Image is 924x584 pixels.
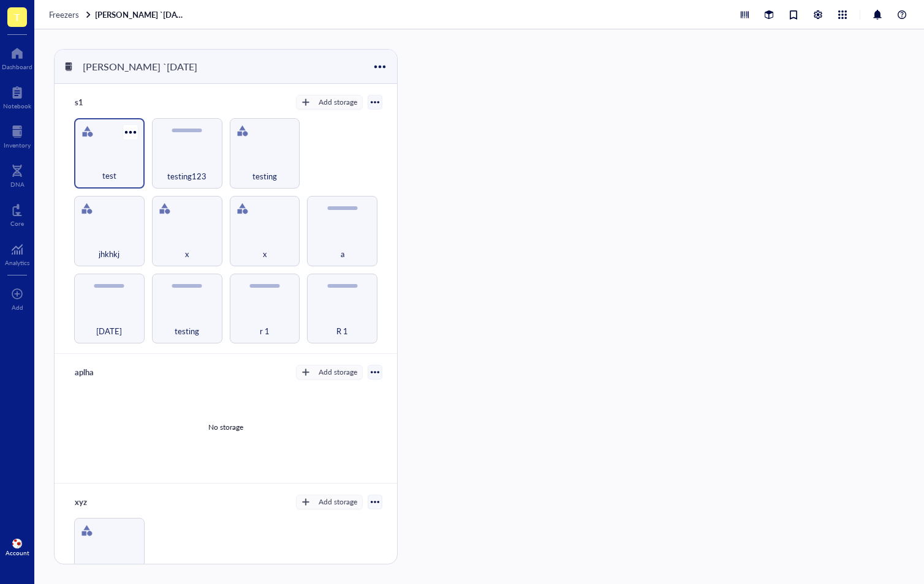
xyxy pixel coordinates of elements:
div: Add [12,304,23,311]
div: Analytics [5,259,29,266]
span: T [14,9,20,24]
span: testing [252,170,277,183]
div: Add storage [319,367,357,378]
div: Add storage [319,496,357,507]
div: aplha [69,364,143,381]
button: Add storage [296,495,363,509]
a: Core [10,200,24,227]
a: Inventory [4,122,31,149]
div: xyz [69,493,143,511]
div: Account [6,549,29,556]
button: Add storage [296,365,363,380]
span: test [102,169,116,182]
a: DNA [10,161,25,188]
span: x [263,247,267,261]
a: Analytics [5,239,29,266]
a: [PERSON_NAME] `[DATE] [95,9,187,20]
div: [PERSON_NAME] `[DATE] [77,56,203,77]
a: Dashboard [2,43,32,70]
a: Freezers [49,9,93,20]
span: a [341,247,344,261]
span: x [185,247,189,261]
div: Inventory [4,141,31,149]
span: jhkhkj [99,247,119,261]
div: s1 [69,94,143,111]
a: Notebook [3,83,31,110]
span: [DATE] [96,324,122,338]
span: testing123 [167,170,206,183]
div: Dashboard [2,63,32,70]
div: Add storage [319,97,357,108]
span: Freezers [49,9,79,20]
img: 0d38a47e-085d-4ae2-a406-c371b58e94d9.jpeg [12,539,22,548]
div: Core [10,220,24,227]
span: testing [175,324,199,338]
span: r 1 [260,324,270,338]
div: Notebook [3,102,31,110]
button: Add storage [296,95,363,110]
span: R 1 [336,324,348,338]
div: No storage [208,422,243,433]
div: DNA [10,181,25,188]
